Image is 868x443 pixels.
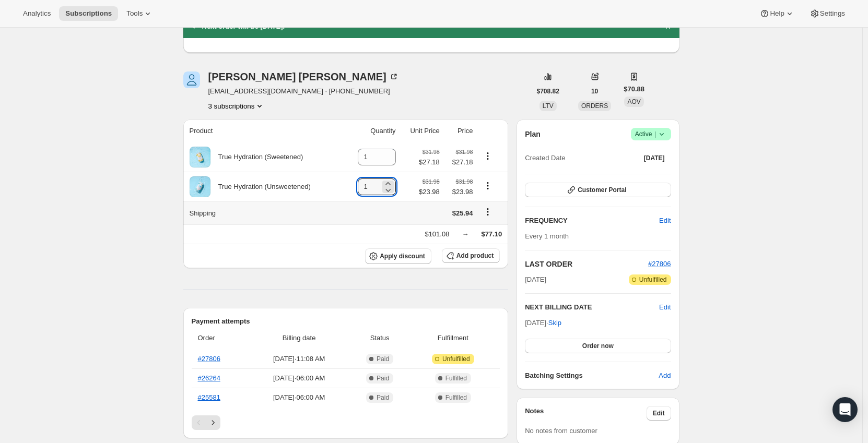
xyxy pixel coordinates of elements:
span: $25.94 [452,209,473,217]
span: Unfulfilled [442,355,470,363]
th: Order [192,327,248,350]
span: Settings [820,9,845,18]
button: Next [206,415,220,430]
span: Apply discount [380,252,425,260]
a: #27806 [648,260,671,268]
button: Add [652,367,677,384]
span: Paid [377,355,389,363]
span: Edit [653,409,665,417]
th: Shipping [183,201,344,224]
small: $31.98 [423,178,440,185]
span: $77.10 [481,230,502,238]
button: [DATE] [638,151,671,165]
span: Created Date [525,153,565,163]
span: $23.98 [446,187,473,197]
button: $708.82 [531,84,566,99]
nav: Pagination [192,415,500,430]
div: $101.08 [425,229,449,240]
span: LTV [543,102,554,110]
div: True Hydration (Sweetened) [210,152,303,162]
span: Active [635,129,667,139]
button: Settings [803,6,851,21]
span: Subscriptions [65,9,112,18]
th: Price [443,119,476,142]
span: [DATE] · 06:00 AM [251,373,347,384]
span: AOV [627,98,640,105]
span: Status [354,333,406,343]
span: $70.88 [624,84,644,94]
span: Paid [377,374,389,382]
button: Tools [120,6,159,21]
small: $31.98 [423,149,440,155]
span: Add product [456,252,494,260]
span: Deloise McGaughey [183,71,200,88]
th: Unit Price [399,119,443,142]
div: True Hydration (Unsweetened) [210,182,311,192]
small: $31.98 [455,149,473,155]
span: Customer Portal [578,186,626,194]
img: product img [190,176,210,197]
button: Apply discount [365,248,431,264]
h2: FREQUENCY [525,215,659,226]
button: Analytics [17,6,57,21]
h2: Payment attempts [192,316,500,327]
button: Edit [653,212,677,229]
button: #27806 [648,259,671,269]
span: [EMAIL_ADDRESS][DOMAIN_NAME] · [PHONE_NUMBER] [208,86,399,97]
button: Add product [442,248,500,263]
a: #25581 [198,393,220,401]
small: $31.98 [455,178,473,185]
button: Order now [525,339,671,353]
th: Quantity [344,119,399,142]
span: No notes from customer [525,427,597,435]
span: Skip [548,318,561,328]
span: [DATE] · [525,319,561,327]
button: Product actions [479,180,496,191]
button: Customer Portal [525,183,671,197]
span: [DATE] · 11:08 AM [251,354,347,364]
span: Help [770,9,784,18]
span: [DATE] [525,274,546,285]
div: Open Intercom Messenger [832,397,858,422]
h6: Batching Settings [525,370,659,381]
span: Unfulfilled [639,276,667,284]
span: ORDERS [581,102,608,110]
span: Billing date [251,333,347,343]
a: #26264 [198,374,220,382]
span: Order now [582,342,614,350]
button: Shipping actions [479,206,496,218]
span: Paid [377,393,389,402]
span: Fulfilled [445,393,467,402]
h2: LAST ORDER [525,259,648,269]
button: Subscriptions [59,6,118,21]
div: → [462,229,468,240]
button: Edit [659,302,671,313]
button: 10 [585,84,604,99]
span: Tools [126,9,143,18]
button: Product actions [208,101,265,111]
span: Analytics [23,9,51,18]
button: Product actions [479,150,496,162]
span: Fulfilled [445,374,467,382]
span: $27.18 [446,157,473,167]
a: #27806 [198,355,220,363]
span: $27.18 [419,157,440,167]
button: Help [753,6,801,21]
img: product img [190,147,210,167]
span: [DATE] [644,154,665,162]
span: [DATE] · 06:00 AM [251,392,347,403]
h3: Notes [525,406,647,421]
span: Every 1 month [525,232,569,240]
span: Fulfillment [412,333,494,343]
th: Product [183,119,344,142]
span: $708.82 [537,87,559,95]
span: $23.98 [419,187,440,197]
button: Edit [647,406,671,421]
span: Add [659,370,671,381]
h2: NEXT BILLING DATE [525,302,659,313]
span: 10 [591,87,598,95]
div: [PERSON_NAME] [PERSON_NAME] [208,71,399,82]
span: Edit [659,215,671,226]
